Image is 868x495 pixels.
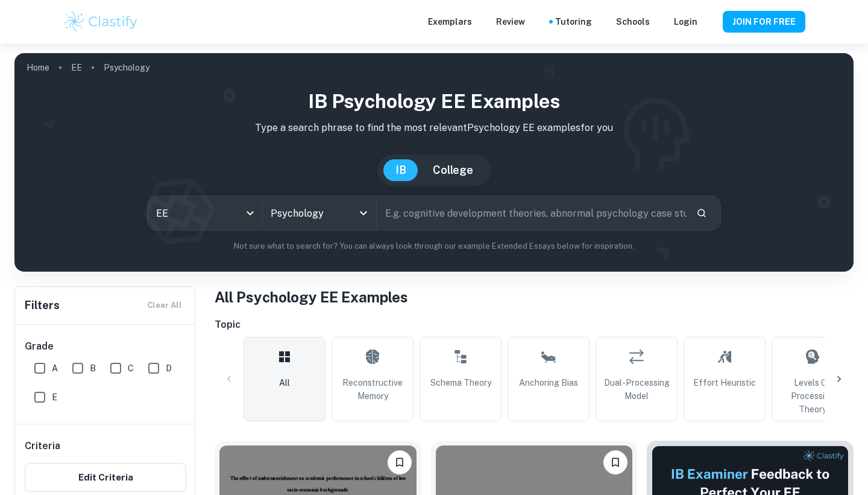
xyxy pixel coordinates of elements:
h6: Grade [25,339,186,354]
h1: All Psychology EE Examples [215,286,854,308]
span: E [52,391,57,404]
button: Help and Feedback [707,19,713,25]
h1: IB Psychology EE examples [24,87,844,116]
p: Review [496,15,525,28]
span: Anchoring Bias [519,376,578,389]
div: EE [148,196,262,230]
h6: Topic [215,318,854,332]
img: Clastify logo [63,10,139,34]
span: Effort Heuristic [693,376,756,389]
button: Open [355,205,372,222]
button: College [421,159,485,181]
a: EE [71,59,82,76]
button: Search [691,203,712,223]
button: Please log in to bookmark exemplars [603,450,627,474]
span: C [128,362,134,375]
span: D [166,362,172,375]
span: Schema Theory [430,376,491,389]
a: Tutoring [555,15,592,28]
button: IB [383,159,418,181]
span: A [52,362,58,375]
a: Login [674,15,697,28]
button: Please log in to bookmark exemplars [388,450,412,474]
button: Edit Criteria [25,463,186,492]
a: Schools [616,15,650,28]
span: All [279,376,290,389]
p: Not sure what to search for? You can always look through our example Extended Essays below for in... [24,240,844,252]
span: Dual-Processing Model [601,376,672,403]
p: Psychology [104,61,149,74]
p: Exemplars [428,15,472,28]
img: profile cover [14,53,854,272]
span: Levels of Processing Theory [777,376,848,416]
span: B [90,362,96,375]
button: JOIN FOR FREE [723,11,805,33]
p: Type a search phrase to find the most relevant Psychology EE examples for you [24,121,844,135]
span: Reconstructive Memory [337,376,408,403]
a: Home [27,59,49,76]
h6: Criteria [25,439,60,453]
h6: Filters [25,297,60,314]
input: E.g. cognitive development theories, abnormal psychology case studies, social psychology experime... [377,196,687,230]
